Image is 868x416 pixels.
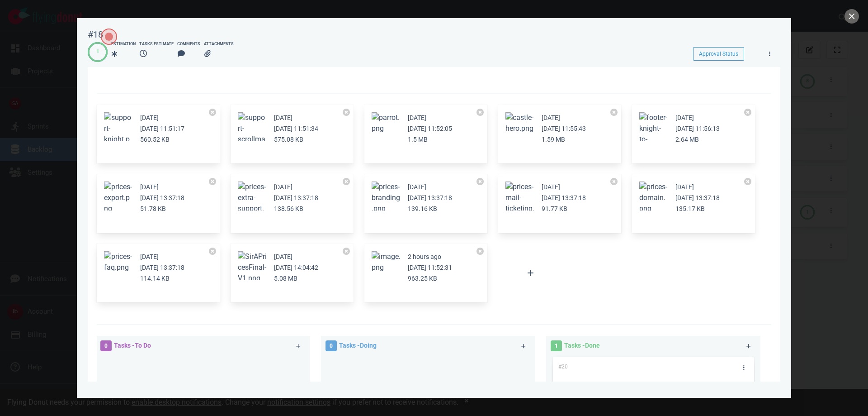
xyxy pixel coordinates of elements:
small: [DATE] [140,253,159,260]
button: Zoom image [372,182,401,214]
small: 5.08 MB [274,275,297,282]
div: Estimation [111,41,136,48]
div: 1 [96,48,99,56]
small: [DATE] [542,114,560,121]
small: 138.56 KB [274,205,303,212]
small: [DATE] 11:55:43 [542,125,586,132]
button: Zoom image [238,182,267,225]
small: [DATE] 13:37:18 [542,194,586,201]
small: 114.14 KB [140,275,170,282]
button: Zoom image [104,251,133,273]
small: [DATE] 13:37:18 [140,194,184,201]
small: 139.16 KB [408,205,437,212]
span: Tasks - Done [564,342,600,349]
small: [DATE] 13:37:18 [274,194,318,201]
button: Zoom image [639,112,668,167]
small: [DATE] [274,183,292,191]
small: [DATE] 11:52:31 [408,264,452,271]
small: [DATE] [140,183,159,191]
small: 575.08 KB [274,136,303,143]
small: [DATE] [408,114,426,121]
small: [DATE] 14:04:42 [274,264,318,271]
small: 1.59 MB [542,136,565,143]
small: 135.17 KB [675,205,705,212]
button: Zoom image [372,112,401,134]
small: [DATE] [542,183,560,191]
small: [DATE] 13:37:18 [675,194,720,201]
small: 51.78 KB [140,205,166,212]
small: 2.64 MB [675,136,699,143]
small: [DATE] 11:52:05 [408,125,452,132]
span: #20 [558,363,568,370]
button: Zoom image [372,251,401,273]
button: Approval Status [693,47,744,61]
button: close [844,9,859,24]
small: [DATE] [675,183,694,191]
button: Zoom image [238,251,267,284]
button: Zoom image [505,112,534,134]
small: 91.77 KB [542,205,567,212]
div: Attachments [204,41,234,48]
button: Open the dialog [101,29,117,45]
small: [DATE] [274,114,292,121]
small: [DATE] 13:37:18 [140,264,184,271]
small: [DATE] [140,114,159,121]
button: Zoom image [104,182,133,214]
button: Zoom image [639,182,668,214]
div: #18 [88,29,103,40]
small: [DATE] 11:51:34 [274,125,318,132]
small: [DATE] 11:56:13 [675,125,720,132]
span: Tasks - Doing [339,342,377,349]
small: 963.25 KB [408,275,437,282]
span: 0 [100,340,112,351]
small: [DATE] 13:37:18 [408,194,452,201]
small: [DATE] [408,183,426,191]
small: [DATE] 11:51:17 [140,125,184,132]
small: [DATE] [274,253,292,260]
button: Zoom image [505,182,534,225]
span: 0 [325,340,337,351]
div: Comments [177,41,200,48]
small: [DATE] [675,114,694,121]
button: Zoom image [238,112,267,156]
small: 2 hours ago [408,253,441,260]
small: 1.5 MB [408,136,428,143]
div: Tasks Estimate [139,41,174,48]
span: 1 [551,340,562,351]
small: 560.52 KB [140,136,170,143]
span: Tasks - To Do [114,342,151,349]
button: Zoom image [104,112,133,156]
